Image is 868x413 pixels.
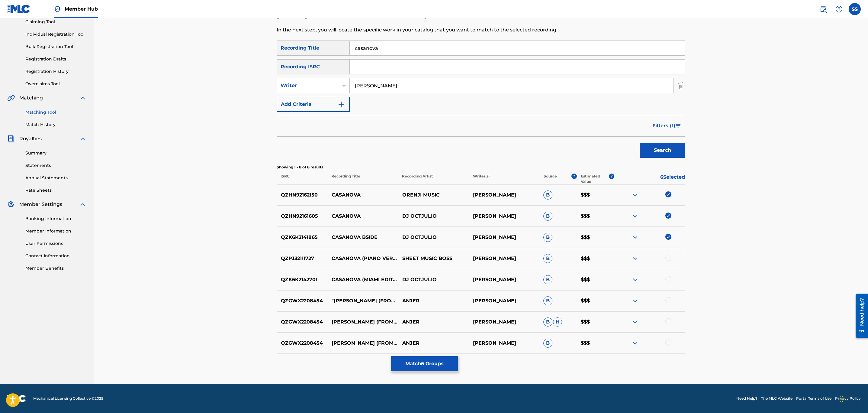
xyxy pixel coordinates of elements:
span: B [543,317,552,327]
p: [PERSON_NAME] [469,340,539,347]
p: In the next step, you will locate the specific work in your catalog that you want to match to the... [277,26,591,34]
div: User Menu [849,3,861,15]
form: Search Form [277,41,685,161]
p: ORENJI MUSIC [398,191,469,199]
span: Member Settings [19,201,62,208]
p: ANJER [398,297,469,304]
p: Estimated Value [581,174,609,184]
a: Annual Statements [25,175,86,181]
span: B [543,339,552,348]
img: search [820,5,827,13]
p: $$$ [577,276,614,283]
img: expand [632,297,639,304]
span: B [543,190,552,200]
img: expand [79,94,86,102]
span: ? [609,174,614,179]
p: Showing 1 - 8 of 8 results [277,164,685,170]
span: Mechanical Licensing Collective © 2025 [33,396,103,401]
a: The MLC Website [761,396,792,401]
a: Need Help? [736,396,757,401]
a: Public Search [817,3,829,15]
iframe: Chat Widget [838,384,868,413]
img: Delete Criterion [678,78,685,93]
p: DJ OCTJULIO [398,276,469,283]
p: [PERSON_NAME] [469,234,539,241]
img: expand [632,234,639,241]
a: Individual Registration Tool [25,31,86,37]
p: [PERSON_NAME] [469,276,539,283]
a: Rate Sheets [25,187,86,193]
img: deselect [665,191,671,197]
img: logo [7,395,26,402]
a: Overclaims Tool [25,81,86,87]
a: Contact Information [25,253,86,259]
p: [PERSON_NAME] (FROM "[DATE] NIGHT FUNKIN': MID-FIGHT MASSES") (METAL VERSION) [328,318,398,326]
p: $$$ [577,340,614,347]
img: expand [632,318,639,326]
div: Writer [281,82,335,89]
a: Registration Drafts [25,56,86,62]
span: Filters ( 1 ) [652,122,675,129]
a: Matching Tool [25,109,86,115]
span: H [553,317,562,327]
a: Summary [25,150,86,156]
img: expand [632,276,639,283]
img: MLC Logo [7,5,31,13]
a: Member Information [25,228,86,234]
button: Match6 Groups [391,356,458,371]
img: Royalties [7,135,14,142]
img: expand [79,201,86,208]
p: QZHN92162150 [277,191,328,199]
p: $$$ [577,318,614,326]
a: Statements [25,162,86,169]
img: expand [632,213,639,220]
p: CASANOVA (MIAMI EDITION) [328,276,398,283]
p: CASANOVA [328,191,398,199]
span: B [543,275,552,284]
button: Search [640,143,685,158]
iframe: Resource Center [851,291,868,340]
p: CASANOVA (PIANO VERSION) [328,255,398,262]
p: Recording Artist [398,174,469,184]
a: User Permissions [25,240,86,247]
img: Top Rightsholder [54,5,61,13]
p: CASANOVA BSIDE [328,234,398,241]
p: [PERSON_NAME] (FROM "[DATE] NIGHT FUNKIN': MID-FIGHT MASSES") - METAL VERSION [328,340,398,347]
p: Recording Title [327,174,398,184]
span: Member Hub [65,5,98,12]
p: Source [544,174,557,184]
p: "[PERSON_NAME] (FROM ""[DATE] NIGHT FUNKIN: MID - FIGHT MASSES"")" [328,297,398,304]
span: B [543,233,552,242]
span: Royalties [19,135,42,142]
p: QZK6K2142701 [277,276,328,283]
button: Add Criteria [277,97,350,112]
img: 9d2ae6d4665cec9f34b9.svg [338,101,345,108]
p: QZGWX2208454 [277,318,328,326]
img: expand [632,191,639,199]
img: expand [632,255,639,262]
img: Matching [7,94,15,102]
p: [PERSON_NAME] [469,297,539,304]
p: QZK6K2141865 [277,234,328,241]
a: Member Benefits [25,265,86,272]
p: QZPJ32111727 [277,255,328,262]
p: DJ OCTJULIO [398,213,469,220]
p: [PERSON_NAME] [469,213,539,220]
p: $$$ [577,297,614,304]
span: B [543,296,552,305]
p: ANJER [398,318,469,326]
p: SHEET MUSIC BOSS [398,255,469,262]
p: $$$ [577,191,614,199]
a: Privacy Policy [835,396,861,401]
p: CASANOVA [328,213,398,220]
p: $$$ [577,213,614,220]
span: Matching [19,94,43,102]
p: [PERSON_NAME] [469,191,539,199]
p: QZHN92161605 [277,213,328,220]
img: help [835,5,843,13]
a: Match History [25,122,86,128]
img: expand [632,340,639,347]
